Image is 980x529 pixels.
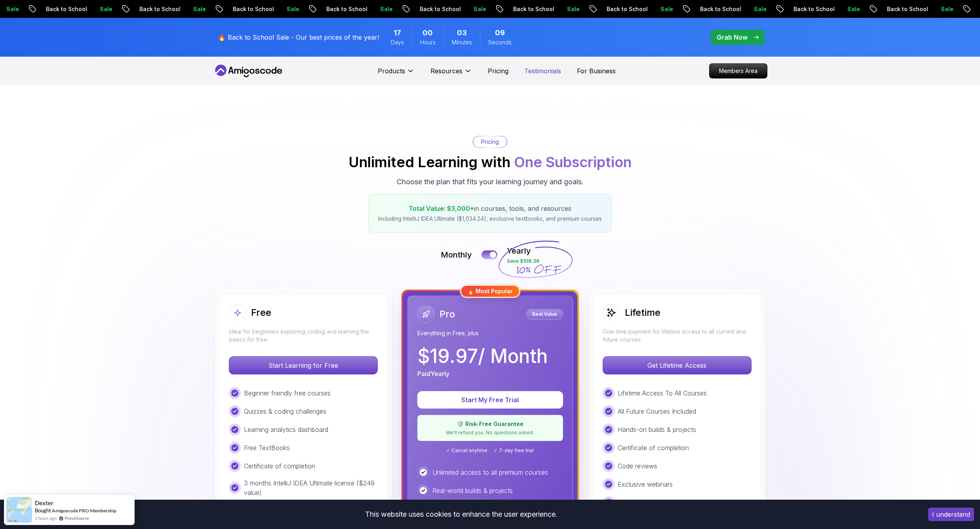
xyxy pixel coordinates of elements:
p: Unlimited access to all premium courses [432,468,548,477]
p: Certificate of completion [244,461,315,471]
button: Get Lifetime Access [603,356,752,374]
h2: Lifetime [625,306,660,319]
h2: Pro [440,308,455,321]
h2: Unlimited Learning with [348,154,632,170]
a: Pricing [488,66,508,76]
p: Back to School [672,5,725,13]
a: Amigoscode PRO Membership [52,508,116,514]
p: Grab Now [717,32,748,42]
span: 2 hours ago [35,515,57,521]
p: Start My Free Trial [427,395,554,405]
button: Products [378,66,415,82]
p: Back to School [485,5,539,13]
span: Seconds [488,38,512,46]
p: Sale [352,5,377,13]
p: Hands-on builds & projects [618,425,696,434]
p: Paid Yearly [417,369,449,378]
button: Start My Free Trial [417,391,563,409]
p: Back to School [391,5,445,13]
img: provesource social proof notification image [6,497,32,523]
p: Learning analytics dashboard [244,425,328,434]
p: Including IntelliJ IDEA Ultimate ($1,034.24), exclusive textbooks, and premium courses [378,215,602,223]
p: Back to School [578,5,632,13]
p: Pricing [481,138,499,146]
p: Everything in Free, plus [417,329,563,337]
p: Lifetime Access To All Courses [618,388,707,398]
p: Code reviews [618,461,657,471]
p: Sale [632,5,657,13]
p: Monthly [441,249,472,260]
p: Free TextBooks [244,443,290,453]
p: Back to School [858,5,912,13]
p: Sale [258,5,284,13]
h2: Free [251,306,271,319]
p: Back to School [765,5,819,13]
span: 9 Seconds [495,27,505,38]
p: Start Learning for Free [229,357,377,374]
p: Choose the plan that fits your learning journey and goals. [397,176,584,187]
span: ✓ 7-day free trial [494,447,534,454]
p: Sale [445,5,470,13]
p: $ 19.97 / Month [417,347,548,366]
button: Start Learning for Free [229,356,378,374]
p: Sale [165,5,190,13]
p: Back to School [17,5,71,13]
p: Exclusive webinars [618,479,673,489]
p: 3 months IntelliJ IDEA Ultimate license ($249 value) [244,478,378,497]
p: Sale [71,5,97,13]
p: Certificate of completion [618,443,689,453]
p: Quizzes & coding challenges [244,407,326,416]
span: Minutes [452,38,472,46]
span: Hours [420,38,436,46]
p: Ideal for beginners exploring coding and learning the basics for free. [229,328,378,344]
a: Get Lifetime Access [603,361,752,369]
div: This website uses cookies to enhance the user experience. [6,506,916,523]
p: Back to School [298,5,352,13]
a: ProveSource [65,515,89,521]
span: ✓ Cancel anytime [446,447,487,454]
p: in courses, tools, and resources [378,204,602,213]
p: Back to School [204,5,258,13]
p: We'll refund you. No questions asked. [422,430,558,436]
span: 0 Hours [422,27,433,38]
a: For Business [577,66,616,76]
span: One Subscription [514,153,632,171]
a: Members Area [709,63,767,78]
span: Total Value: $3,000+ [409,204,474,212]
a: Start My Free Trial [417,396,563,404]
p: All Future Courses Included [618,407,696,416]
p: Resources [430,66,462,76]
span: Bought [35,507,51,514]
p: Sale [912,5,938,13]
p: Sale [725,5,751,13]
p: One-time payment for lifetime access to all current and future courses. [603,328,752,344]
p: Sale [819,5,844,13]
span: Days [391,38,404,46]
p: 🔥 Back to School Sale - Our best prices of the year! [218,32,379,42]
p: Products [378,66,405,76]
p: Beginner friendly free courses [244,388,331,398]
p: Back to School [111,5,165,13]
p: Members Area [710,64,767,78]
a: Testimonials [524,66,561,76]
p: 🛡️ Risk-Free Guarantee [422,420,558,428]
span: 17 Days [394,27,401,38]
a: Start Learning for Free [229,361,378,369]
button: Resources [430,66,472,82]
p: Sale [539,5,564,13]
p: Tools and Apps [618,498,662,507]
p: Best Value [527,310,562,318]
span: Dexter [35,500,53,506]
span: 3 Minutes [457,27,467,38]
button: Accept cookies [928,508,974,521]
p: Real-world builds & projects [432,486,513,495]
